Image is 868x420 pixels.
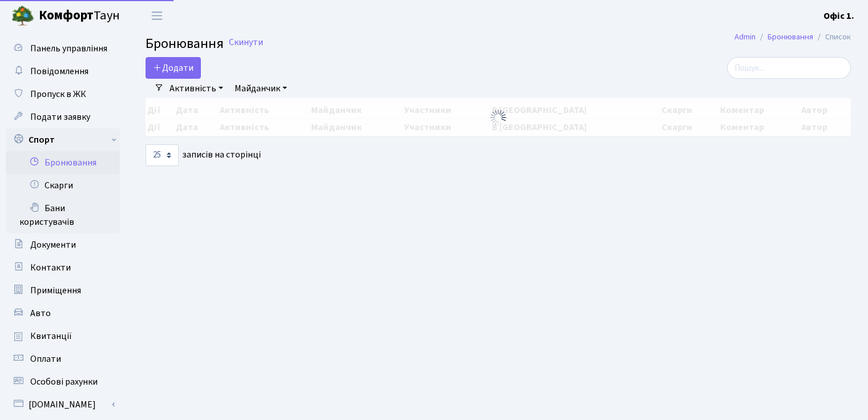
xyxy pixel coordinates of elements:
[146,57,201,79] button: Додати
[823,10,854,22] b: Офіс 1.
[30,88,86,100] span: Пропуск в ЖК
[6,128,120,151] a: Спорт
[165,79,228,98] a: Активність
[6,83,120,106] a: Пропуск в ЖК
[146,144,261,166] label: записів на сторінці
[30,111,90,123] span: Подати заявку
[6,256,120,279] a: Контакти
[6,197,120,233] a: Бани користувачів
[39,6,120,26] span: Таун
[6,302,120,325] a: Авто
[6,279,120,302] a: Приміщення
[30,307,51,320] span: Авто
[30,65,88,78] span: Повідомлення
[30,375,98,388] span: Особові рахунки
[6,106,120,128] a: Подати заявку
[30,353,61,365] span: Оплати
[6,151,120,174] a: Бронювання
[30,330,72,342] span: Квитанції
[229,37,263,48] a: Скинути
[39,6,94,25] b: Комфорт
[11,5,34,27] img: logo.png
[30,42,107,55] span: Панель управління
[30,239,76,251] span: Документи
[6,233,120,256] a: Документи
[823,9,854,23] a: Офіс 1.
[6,393,120,416] a: [DOMAIN_NAME]
[146,34,224,54] span: Бронювання
[768,31,813,43] a: Бронювання
[143,6,171,25] button: Переключити навігацію
[717,25,868,49] nav: breadcrumb
[6,370,120,393] a: Особові рахунки
[146,144,179,166] select: записів на сторінці
[489,108,507,127] img: Обробка...
[6,60,120,83] a: Повідомлення
[230,79,292,98] a: Майданчик
[30,284,81,297] span: Приміщення
[6,174,120,197] a: Скарги
[6,325,120,348] a: Квитанції
[30,261,71,274] span: Контакти
[6,37,120,60] a: Панель управління
[813,31,851,43] li: Список
[6,348,120,370] a: Оплати
[727,57,851,79] input: Пошук...
[734,31,756,43] a: Admin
